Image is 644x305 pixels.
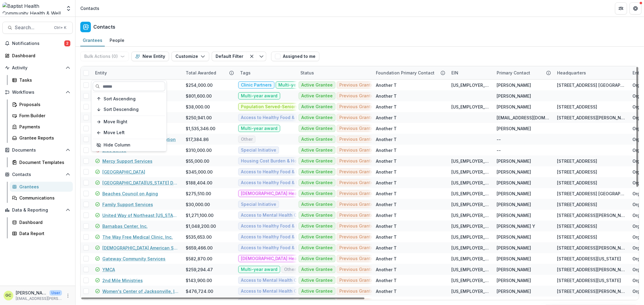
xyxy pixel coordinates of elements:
[186,93,212,99] div: $801,600.00
[241,256,350,261] span: [DEMOGRAPHIC_DATA] Health Board Representation
[182,66,236,79] div: Total Awarded
[10,75,73,85] a: Tasks
[102,212,178,219] a: United Way of Northeast [US_STATE], Inc.
[497,115,550,121] div: [EMAIL_ADDRESS][DOMAIN_NAME]
[372,66,448,79] div: Foundation Primary Contact
[557,104,597,110] div: [STREET_ADDRESS]
[171,52,209,61] button: Customize
[339,191,376,196] span: Previous Grantee
[236,66,297,79] div: Tags
[376,212,397,219] div: Another T
[497,104,531,110] div: [PERSON_NAME]
[93,24,115,30] h2: Contacts
[241,137,253,142] span: Other
[557,82,625,88] div: [STREET_ADDRESS] [GEOGRAPHIC_DATA] [US_STATE] [GEOGRAPHIC_DATA] 32210
[241,278,304,283] span: Access to Mental Health Care
[241,115,325,120] span: Access to Healthy Food & Food Security
[186,245,213,251] div: $659,466.00
[102,234,173,240] a: The Way Free Medical Clinic, Inc.
[451,223,489,229] div: [US_EMPLOYER_IDENTIFICATION_NUMBER]
[102,169,145,175] a: [GEOGRAPHIC_DATA]
[301,115,333,120] span: Active Grantee
[19,77,68,83] div: Tasks
[186,115,212,121] div: $250,941.00
[451,245,489,251] div: [US_EMPLOYER_IDENTIFICATION_NUMBER]
[186,82,213,88] div: $254,000.00
[15,25,50,30] span: Search...
[557,169,597,175] div: [STREET_ADDRESS]
[451,169,489,175] div: [US_EMPLOYER_IDENTIFICATION_NUMBER]
[301,93,333,99] span: Active Grantee
[301,180,333,185] span: Active Grantee
[12,52,68,59] div: Dashboard
[376,169,397,175] div: Another T
[80,36,105,45] div: Grantees
[339,93,376,99] span: Previous Grantee
[241,93,277,99] span: Multi-year award
[91,70,111,76] div: Entity
[493,66,553,79] div: Primary Contact
[451,82,489,88] div: [US_EMPLOYER_IDENTIFICATION_NUMBER]
[2,2,62,14] img: Baptist Health Community Health & Well Being logo
[497,201,531,208] div: [PERSON_NAME]
[497,234,531,240] div: [PERSON_NAME]
[91,66,182,79] div: Entity
[553,66,629,79] div: Headquarters
[376,147,397,153] div: Another T
[102,158,152,164] a: Mercy Support Services
[241,148,276,153] span: Special Initiative
[376,190,397,197] div: Another T
[301,289,333,294] span: Active Grantee
[497,256,531,262] div: [PERSON_NAME]
[236,70,254,76] div: Tags
[10,193,73,203] a: Communications
[102,266,115,273] a: YMCA
[186,223,216,229] div: $1,048,200.00
[497,180,531,186] div: [PERSON_NAME]
[557,266,625,273] div: [STREET_ADDRESS][PERSON_NAME][US_STATE]
[16,296,62,301] p: [EMAIL_ADDRESS][PERSON_NAME][DOMAIN_NAME]
[301,213,333,218] span: Active Grantee
[372,70,438,76] div: Foundation Primary Contact
[376,125,397,132] div: Another T
[557,234,597,240] div: [STREET_ADDRESS]
[301,148,333,153] span: Active Grantee
[93,128,165,138] button: Move Left
[104,96,136,101] span: Sort Ascending
[131,52,169,61] button: New Entity
[376,266,397,273] div: Another T
[339,289,376,294] span: Previous Grantee
[50,290,62,296] p: User
[376,104,397,110] div: Another T
[2,63,73,73] button: Open Activity
[186,147,212,153] div: $310,000.00
[241,83,272,88] span: Clinic Partners
[339,245,376,250] span: Previous Grantee
[339,169,376,175] span: Previous Grantee
[12,41,64,46] span: Notifications
[241,169,325,175] span: Access to Healthy Food & Food Security
[182,70,220,76] div: Total Awarded
[376,256,397,262] div: Another T
[186,201,210,208] div: $30,000.00
[339,234,376,240] span: Previous Grantee
[553,70,590,76] div: Headquarters
[451,266,489,273] div: [US_EMPLOYER_IDENTIFICATION_NUMBER]
[448,66,493,79] div: EIN
[451,212,489,219] div: [US_EMPLOYER_IDENTIFICATION_NUMBER]
[241,191,350,196] span: [DEMOGRAPHIC_DATA] Health Board Representation
[451,256,489,262] div: [US_EMPLOYER_IDENTIFICATION_NUMBER]
[497,147,501,153] div: --
[2,51,73,61] a: Dashboard
[78,4,102,13] nav: breadcrumb
[19,159,68,165] div: Document Templates
[301,256,333,261] span: Active Grantee
[339,267,376,272] span: Previous Grantee
[53,24,68,31] div: Ctrl + K
[64,40,70,46] span: 2
[339,159,376,164] span: Previous Grantee
[376,136,397,143] div: Another T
